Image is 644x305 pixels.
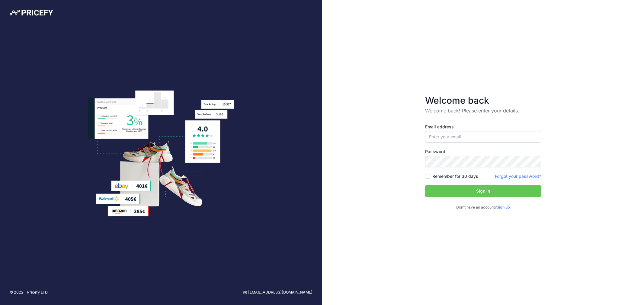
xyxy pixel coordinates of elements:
[10,290,48,295] p: © 2022 - Pricefy LTD
[425,107,541,114] p: Welcome back! Please enter your details.
[497,205,510,209] a: Sign up
[425,95,541,106] h3: Welcome back
[425,149,541,155] label: Password
[425,131,541,143] input: Enter your email
[432,173,478,179] label: Remember for 30 days
[425,185,541,197] button: Sign in
[425,124,541,130] label: Email address
[243,290,312,295] a: [EMAIL_ADDRESS][DOMAIN_NAME]
[495,174,541,179] a: Forgot your password?
[425,205,541,210] p: Don't have an account?
[10,10,53,16] img: Pricefy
